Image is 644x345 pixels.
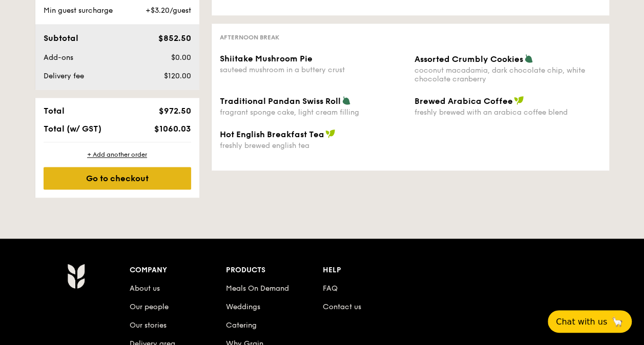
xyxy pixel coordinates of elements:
[220,54,313,63] span: Shiitake Mushroom Pie
[44,167,191,189] div: Go to checkout
[130,303,169,311] a: Our people
[158,106,191,116] span: $972.50
[414,54,523,64] span: Assorted Crumbly Cookies
[163,72,191,80] span: $120.00
[556,317,607,327] span: Chat with us
[130,321,167,330] a: Our stories
[548,310,632,333] button: Chat with us🦙
[154,124,191,134] span: $1060.03
[323,263,420,277] div: Help
[325,129,336,138] img: icon-vegan.f8ff3823.svg
[130,263,226,277] div: Company
[171,53,191,62] span: $0.00
[220,130,324,139] span: Hot English Breakfast Tea
[524,54,533,63] img: icon-vegetarian.fe4039eb.svg
[611,316,624,328] span: 🦙
[414,96,513,106] span: Brewed Arabica Coffee
[44,33,78,43] span: Subtotal
[145,6,191,15] span: +$3.20/guest
[514,96,524,105] img: icon-vegan.f8ff3823.svg
[67,263,85,289] img: AYc88T3wAAAABJRU5ErkJggg==
[226,263,323,277] div: Products
[323,303,361,311] a: Contact us
[44,72,84,80] span: Delivery fee
[158,33,191,43] span: $852.50
[226,321,257,330] a: Catering
[414,108,601,117] div: freshly brewed with an arabica coffee blend
[220,141,406,150] div: freshly brewed english tea
[220,96,341,106] span: Traditional Pandan Swiss Roll
[44,124,101,134] span: Total (w/ GST)
[220,108,406,117] div: fragrant sponge cake, light cream filling
[44,53,73,62] span: Add-ons
[226,284,289,293] a: Meals On Demand
[44,150,191,159] div: + Add another order
[220,66,406,74] div: sauteed mushroom in a buttery crust
[130,284,160,293] a: About us
[342,96,351,105] img: icon-vegetarian.fe4039eb.svg
[44,106,65,116] span: Total
[323,284,338,293] a: FAQ
[44,6,113,15] span: Min guest surcharge
[226,303,260,311] a: Weddings
[220,34,279,41] span: Afternoon break
[414,66,601,83] div: coconut macadamia, dark chocolate chip, white chocolate cranberry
